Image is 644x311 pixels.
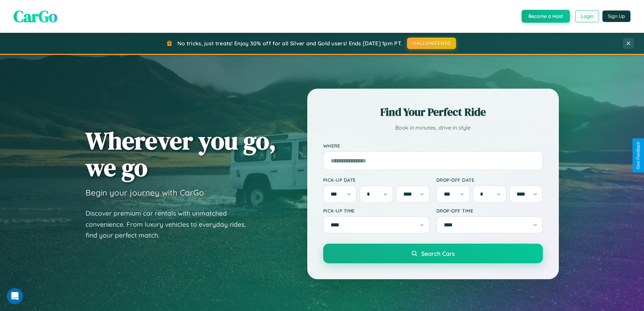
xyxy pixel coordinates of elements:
[7,288,23,304] iframe: Intercom live chat
[421,250,455,257] span: Search Cars
[323,177,430,183] label: Pick-up Date
[602,10,630,22] button: Sign Up
[323,143,543,149] label: Where
[86,127,276,181] h1: Wherever you go, we go
[323,244,543,263] button: Search Cars
[522,10,570,23] button: Become a Host
[323,208,430,214] label: Pick-up Time
[575,10,599,22] button: Login
[177,40,402,47] span: No tricks, just treats! Enjoy 30% off for all Silver and Gold users! Ends [DATE] 1pm PT.
[436,177,543,183] label: Drop-off Date
[86,187,204,198] h3: Begin your journey with CarGo
[323,123,543,133] p: Book in minutes, drive in style
[14,5,57,27] span: CarGo
[407,38,456,49] button: HALLOWEEN30
[86,208,255,241] p: Discover premium car rentals with unmatched convenience. From luxury vehicles to everyday rides, ...
[636,142,641,169] div: Give Feedback
[323,105,543,119] h2: Find Your Perfect Ride
[436,208,543,214] label: Drop-off Time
